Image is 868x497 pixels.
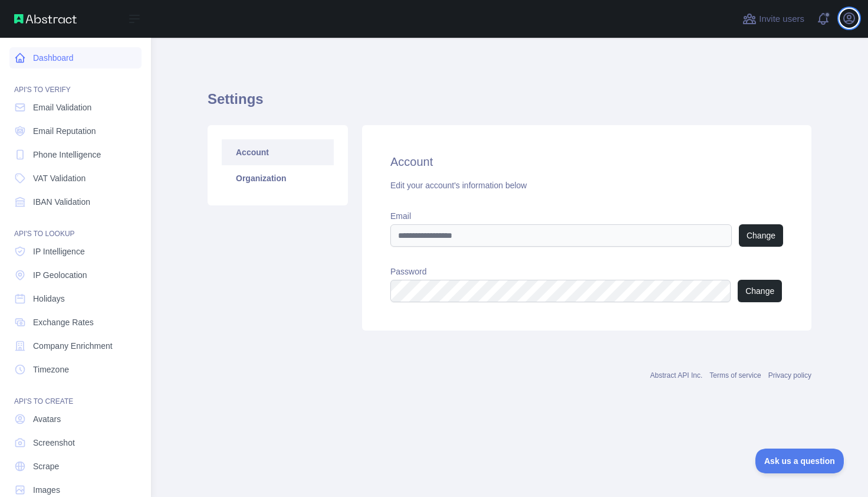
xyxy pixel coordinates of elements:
[9,264,142,286] a: IP Geolocation
[390,210,783,222] label: Email
[9,168,142,189] a: VAT Validation
[33,437,75,449] span: Screenshot
[9,382,142,406] div: API'S TO CREATE
[9,47,142,68] a: Dashboard
[9,241,142,262] a: IP Intelligence
[390,153,783,170] h2: Account
[33,269,87,281] span: IP Geolocation
[33,413,61,425] span: Avatars
[9,191,142,212] a: IBAN Validation
[9,432,142,453] a: Screenshot
[33,102,91,113] span: Email Validation
[14,14,77,24] img: Abstract API
[390,179,783,191] div: Edit your account's information below
[9,288,142,309] a: Holidays
[9,408,142,430] a: Avatars
[9,359,142,380] a: Timezone
[759,12,804,26] span: Invite users
[9,215,142,238] div: API'S TO LOOKUP
[650,371,703,380] a: Abstract API Inc.
[739,224,783,247] button: Change
[33,316,94,328] span: Exchange Rates
[222,139,334,165] a: Account
[709,371,761,380] a: Terms of service
[33,149,101,161] span: Phone Intelligence
[33,196,90,208] span: IBAN Validation
[738,280,782,302] button: Change
[390,266,783,277] label: Password
[755,449,844,473] iframe: Toggle Customer Support
[9,144,142,165] a: Phone Intelligence
[9,456,142,477] a: Scrape
[33,125,96,137] span: Email Reputation
[33,293,65,305] span: Holidays
[33,172,86,184] span: VAT Validation
[33,246,85,257] span: IP Intelligence
[33,484,60,496] span: Images
[9,312,142,333] a: Exchange Rates
[33,340,113,352] span: Company Enrichment
[222,165,334,191] a: Organization
[768,371,811,380] a: Privacy policy
[9,97,142,118] a: Email Validation
[9,120,142,142] a: Email Reputation
[208,90,811,118] h1: Settings
[740,9,807,28] button: Invite users
[9,335,142,357] a: Company Enrichment
[33,364,69,375] span: Timezone
[9,71,142,94] div: API'S TO VERIFY
[33,460,59,472] span: Scrape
